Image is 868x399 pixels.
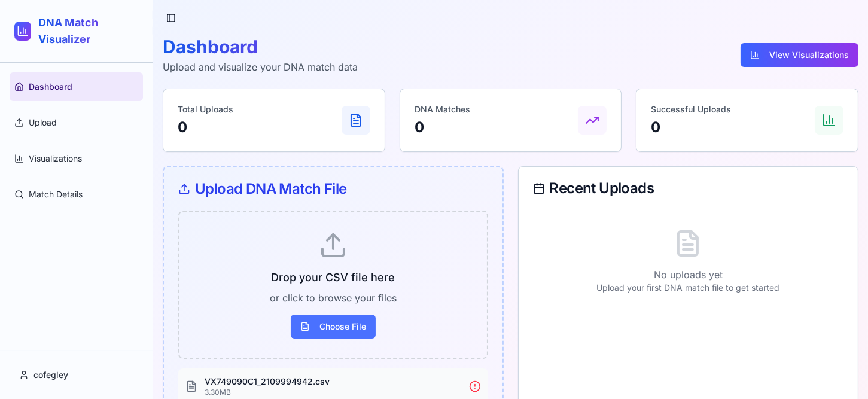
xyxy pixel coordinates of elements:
span: Dashboard [29,81,72,93]
p: Upload your first DNA match file to get started [533,282,844,294]
p: DNA Matches [415,103,470,115]
p: 3.30 MB [205,388,462,397]
p: No uploads yet [533,267,844,282]
div: Upload DNA Match File [178,182,488,196]
a: Visualizations [10,144,143,173]
p: Successful Uploads [651,103,731,115]
button: cofegley [10,361,143,389]
p: VX749090C1_2109994942.csv [205,376,462,388]
p: 0 [415,118,470,137]
a: Match Details [10,180,143,209]
p: or click to browse your files [199,291,468,305]
p: Total Uploads [178,103,233,115]
span: Upload [29,117,57,129]
h1: Dashboard [163,36,358,57]
span: Match Details [29,188,83,200]
p: 0 [651,118,731,137]
p: 0 [178,118,233,137]
a: Upload [10,108,143,137]
span: Choose File [291,315,376,339]
a: Dashboard [10,72,143,101]
button: View Visualizations [741,43,858,67]
p: Upload and visualize your DNA match data [163,60,358,74]
span: Visualizations [29,153,82,165]
h3: Drop your CSV file here [199,269,468,286]
h1: DNA Match Visualizer [38,14,138,48]
span: cofegley [33,369,68,381]
div: Recent Uploads [533,181,844,196]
